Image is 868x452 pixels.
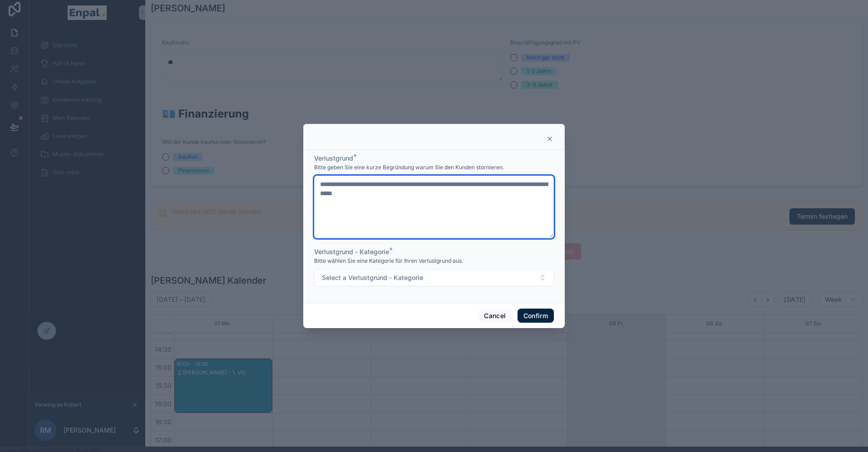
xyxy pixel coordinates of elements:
button: Cancel [478,309,512,323]
span: Bitte wählen Sie eine Kategorie für Ihren Verlustgrund aus. [314,257,463,265]
button: Confirm [518,309,554,323]
span: Bitte geben Sie eine kurze Begründung warum Sie den Kunden stornieren. [314,164,504,171]
span: Verlustgrund [314,154,353,162]
button: Select Button [314,269,554,286]
span: Verlustgrund - Kategorie [314,248,389,255]
span: Select a Verlustgrund - Kategorie [322,273,423,282]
